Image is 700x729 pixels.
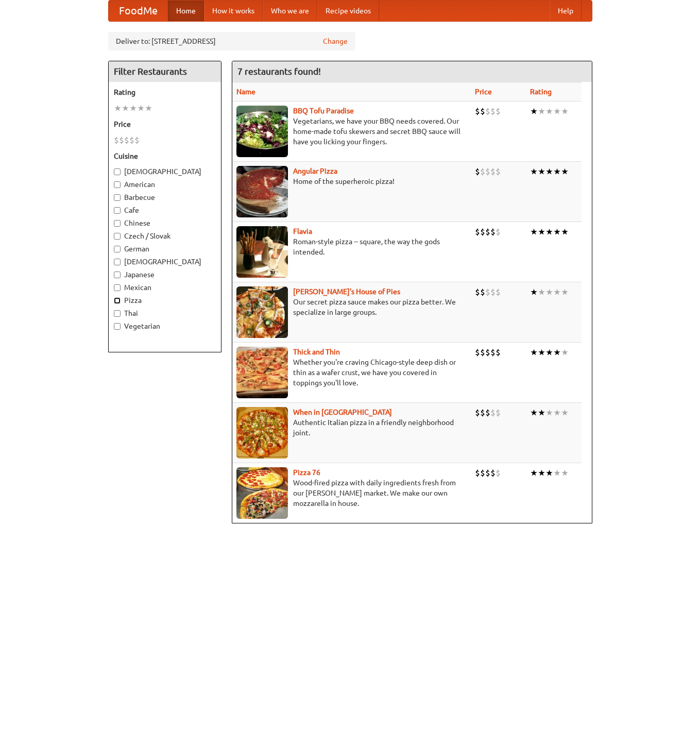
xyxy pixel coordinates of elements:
[134,134,140,146] li: $
[114,321,216,331] label: Vegetarian
[114,323,121,330] input: Vegetarian
[114,272,121,278] input: Japanese
[475,347,480,358] li: $
[114,257,216,267] label: [DEMOGRAPHIC_DATA]
[496,407,501,418] li: $
[317,1,379,21] a: Recipe videos
[490,106,496,117] li: $
[496,286,501,298] li: $
[485,286,490,298] li: $
[485,347,490,358] li: $
[114,179,216,190] label: American
[490,226,496,238] li: $
[490,166,496,177] li: $
[530,407,538,418] li: ★
[293,287,400,296] a: [PERSON_NAME]'s House of Pies
[114,295,216,306] label: Pizza
[114,244,216,254] label: German
[530,88,552,96] a: Rating
[553,467,561,479] li: ★
[480,286,485,298] li: $
[114,231,216,241] label: Czech / Slovak
[114,168,121,175] input: [DEMOGRAPHIC_DATA]
[293,167,337,175] a: Angular Pizza
[530,286,538,298] li: ★
[204,1,263,21] a: How it works
[114,269,216,280] label: Japanese
[538,286,545,298] li: ★
[538,407,545,418] li: ★
[480,467,485,479] li: $
[114,166,216,177] label: [DEMOGRAPHIC_DATA]
[485,407,490,418] li: $
[538,106,545,117] li: ★
[561,106,569,117] li: ★
[475,166,480,177] li: $
[293,227,312,235] a: Flavia
[114,181,121,188] input: American
[323,36,348,46] a: Change
[236,417,467,438] p: Authentic Italian pizza in a friendly neighborhood joint.
[550,1,582,21] a: Help
[561,467,569,479] li: ★
[475,226,480,238] li: $
[114,119,216,129] h5: Price
[293,348,340,356] a: Thick and Thin
[553,347,561,358] li: ★
[114,308,216,318] label: Thai
[545,407,553,418] li: ★
[553,407,561,418] li: ★
[561,166,569,177] li: ★
[236,347,288,398] img: thick.jpg
[538,166,545,177] li: ★
[114,192,216,202] label: Barbecue
[129,103,137,114] li: ★
[293,107,354,115] a: BBQ Tofu Paradise
[263,1,317,21] a: Who we are
[490,407,496,418] li: $
[114,151,216,161] h5: Cuisine
[114,284,121,291] input: Mexican
[545,467,553,479] li: ★
[236,467,288,519] img: pizza76.jpg
[145,103,152,114] li: ★
[137,103,145,114] li: ★
[485,226,490,238] li: $
[124,134,129,146] li: $
[475,467,480,479] li: $
[114,207,121,214] input: Cafe
[114,246,121,252] input: German
[122,103,129,114] li: ★
[236,407,288,459] img: wheninrome.jpg
[114,87,216,97] h5: Rating
[545,347,553,358] li: ★
[114,205,216,215] label: Cafe
[475,88,492,96] a: Price
[530,467,538,479] li: ★
[236,176,467,187] p: Home of the superheroic pizza!
[530,166,538,177] li: ★
[236,236,467,257] p: Roman-style pizza -- square, the way the gods intended.
[236,357,467,388] p: Whether you're craving Chicago-style deep dish or thin as a wafer crust, we have you covered in t...
[561,226,569,238] li: ★
[561,347,569,358] li: ★
[480,226,485,238] li: $
[236,226,288,278] img: flavia.jpg
[109,1,168,21] a: FoodMe
[480,166,485,177] li: $
[236,478,467,508] p: Wood-fired pizza with daily ingredients fresh from our [PERSON_NAME] market. We make our own mozz...
[236,88,255,96] a: Name
[530,226,538,238] li: ★
[485,106,490,117] li: $
[561,407,569,418] li: ★
[114,259,121,265] input: [DEMOGRAPHIC_DATA]
[545,166,553,177] li: ★
[293,408,392,416] b: When in [GEOGRAPHIC_DATA]
[480,106,485,117] li: $
[538,467,545,479] li: ★
[475,407,480,418] li: $
[108,32,355,50] div: Deliver to: [STREET_ADDRESS]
